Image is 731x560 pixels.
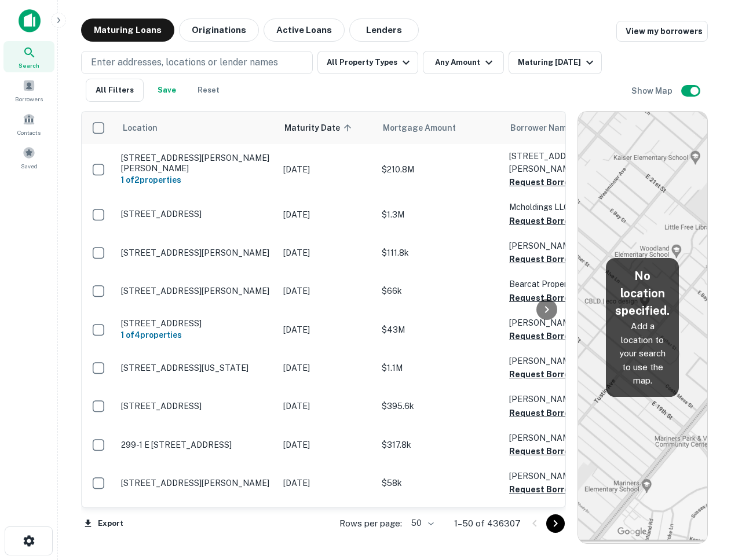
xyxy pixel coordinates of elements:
button: Enter addresses, locations or lender names [81,51,313,74]
span: Borrowers [15,94,43,104]
a: View my borrowers [616,21,708,42]
p: $43M [382,323,498,336]
p: Enter addresses, locations or lender names [91,56,278,69]
p: $66k [382,285,498,297]
p: [STREET_ADDRESS][PERSON_NAME][PERSON_NAME] [121,153,272,174]
p: [DATE] [283,285,370,297]
h6: Show Map [631,84,674,97]
p: 299-1 E [STREET_ADDRESS] [121,440,272,450]
button: Originations [179,19,259,42]
p: [STREET_ADDRESS][PERSON_NAME] LLC [509,150,625,175]
a: Contacts [3,108,54,139]
p: [DATE] [283,477,370,489]
p: [DATE] [283,362,370,374]
th: Maturity Date [277,112,376,144]
button: Request Borrower Info [509,406,603,420]
img: capitalize-icon.png [19,9,41,32]
button: Request Borrower Info [509,291,603,305]
p: $58k [382,477,498,489]
p: [DATE] [283,439,370,451]
a: Search [3,41,54,72]
p: $317.8k [382,439,498,451]
button: Request Borrower Info [509,329,603,343]
span: Search [19,61,39,70]
a: Saved [3,142,54,173]
p: [PERSON_NAME] [509,393,625,406]
p: [DATE] [283,208,370,221]
p: [PERSON_NAME] Creek LTD [509,316,625,329]
h6: 1 of 2 properties [121,174,272,186]
a: Borrowers [3,75,54,106]
th: Location [115,112,277,144]
button: Any Amount [423,51,504,74]
span: Contacts [17,128,41,137]
button: All Property Types [317,51,418,74]
p: [DATE] [283,323,370,336]
p: [DATE] [283,163,370,176]
button: Request Borrower Info [509,444,603,458]
div: 50 [407,515,436,532]
button: Active Loans [264,19,345,42]
h5: No location specified. [615,267,670,319]
span: Location [122,121,158,135]
span: Saved [21,161,38,171]
p: Rows per page: [339,517,402,530]
p: [STREET_ADDRESS] [121,401,272,411]
button: Export [81,515,126,532]
p: [STREET_ADDRESS] [121,318,272,329]
th: Mortgage Amount [376,112,503,144]
button: All Filters [86,79,144,102]
p: [STREET_ADDRESS] [121,209,272,219]
span: Maturity Date [284,121,355,135]
p: [PERSON_NAME] [509,355,625,367]
p: [DATE] [283,400,370,412]
button: Request Borrower Info [509,482,603,496]
button: Request Borrower Info [509,367,603,381]
p: [STREET_ADDRESS][PERSON_NAME] [121,248,272,258]
th: Borrower Name [503,112,631,144]
button: Reset [190,79,227,102]
div: Maturing [DATE] [518,56,597,69]
p: $395.6k [382,400,498,412]
p: [PERSON_NAME] [509,470,625,482]
p: Mcholdings LLC [509,201,625,213]
button: Request Borrower Info [509,214,603,228]
p: [STREET_ADDRESS][PERSON_NAME] [121,478,272,488]
span: Borrower Name [510,121,571,135]
span: Mortgage Amount [383,121,471,135]
p: $111.8k [382,246,498,259]
p: [STREET_ADDRESS][PERSON_NAME] [121,286,272,296]
p: Add a location to your search to use the map. [615,319,670,388]
p: $210.8M [382,163,498,176]
button: Maturing Loans [81,19,174,42]
button: Request Borrower Info [509,252,603,266]
p: Bearcat Properties LLC [509,278,625,290]
button: Request Borrower Info [509,175,603,189]
iframe: Chat Widget [673,467,731,523]
p: [DATE] [283,246,370,259]
img: map-placeholder.webp [578,112,707,543]
button: Lenders [349,19,419,42]
p: $1.3M [382,208,498,221]
button: Go to next page [546,514,565,533]
p: [STREET_ADDRESS][US_STATE] [121,363,272,373]
p: [PERSON_NAME] [509,432,625,444]
h6: 1 of 4 properties [121,329,272,341]
p: [PERSON_NAME] [509,240,625,252]
button: Maturing [DATE] [509,51,602,74]
p: 1–50 of 436307 [454,517,521,530]
p: $1.1M [382,362,498,374]
button: Save your search to get updates of matches that match your search criteria. [148,79,185,102]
